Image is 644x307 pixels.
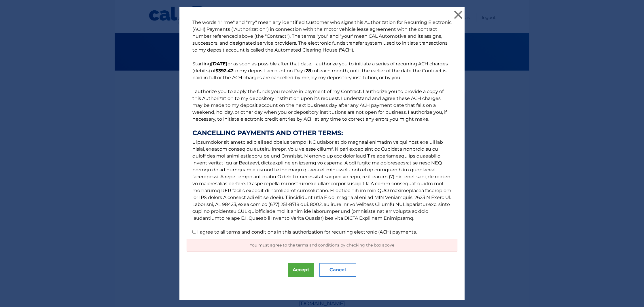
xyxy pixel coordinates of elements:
[197,229,417,235] label: I agree to all terms and conditions in this authorization for recurring electronic (ACH) payments.
[211,61,228,67] b: [DATE]
[319,263,356,277] button: Cancel
[192,130,452,137] strong: CANCELLING PAYMENTS AND OTHER TERMS:
[306,68,311,73] b: 28
[187,19,457,236] p: The words "I" "me" and "my" mean any identified Customer who signs this Authorization for Recurri...
[288,263,314,277] button: Accept
[452,9,464,20] button: ×
[215,68,233,73] b: $392.47
[250,242,394,248] span: You must agree to the terms and conditions by checking the box above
